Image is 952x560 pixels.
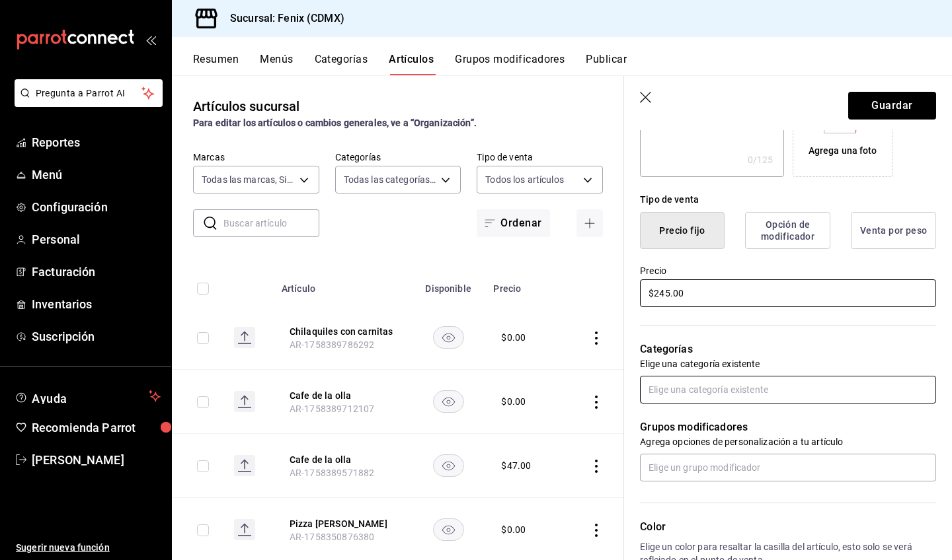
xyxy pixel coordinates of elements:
[290,403,374,414] span: AR-1758389712107
[32,451,161,469] span: [PERSON_NAME]
[640,519,936,535] p: Color
[290,453,395,466] button: edit-product-location
[485,173,564,186] span: Todos los artículos
[640,357,936,370] p: Elige una categoría existente
[433,518,464,541] button: availability-product
[851,212,936,249] button: Venta por peso
[290,532,374,542] span: AR-1758350876380
[15,79,163,107] button: Pregunta a Parrot AI
[586,53,627,75] button: Publicar
[202,173,295,186] span: Todas las marcas, Sin marca
[501,395,526,408] div: $ 0.00
[36,87,142,100] span: Pregunta a Parrot AI
[315,53,368,75] button: Categorías
[748,153,773,166] div: 0 /125
[745,212,830,249] button: Opción de modificador
[193,96,299,116] div: Artículos sucursal
[219,11,344,26] h3: Sucursal: Fenix (CDMX)
[193,53,239,75] button: Resumen
[590,332,603,345] button: actions
[640,212,725,249] button: Precio fijo
[145,34,156,45] button: open_drawer_menu
[590,460,603,473] button: actions
[848,92,936,120] button: Guardar
[640,435,936,448] p: Agrega opciones de personalización a tu artículo
[640,193,936,207] div: Tipo de venta
[640,419,936,435] p: Grupos modificadores
[809,144,877,158] div: Agrega una foto
[411,263,485,306] th: Disponible
[433,326,464,349] button: availability-product
[640,376,936,403] input: Elige una categoría existente
[274,263,411,306] th: Artículo
[485,263,565,306] th: Precio
[260,53,293,75] button: Menús
[640,454,936,481] input: Elige un grupo modificador
[16,541,161,555] span: Sugerir nueva función
[32,198,161,216] span: Configuración
[32,166,161,184] span: Menú
[290,339,374,350] span: AR-1758389786292
[290,517,395,530] button: edit-product-location
[335,153,461,162] label: Categorías
[501,523,526,536] div: $ 0.00
[640,279,936,307] input: $0.00
[477,209,549,237] button: Ordenar
[344,173,437,186] span: Todas las categorías, Sin categoría
[290,389,395,402] button: edit-product-location
[193,53,952,75] div: navigation tabs
[590,524,603,537] button: actions
[9,96,163,110] a: Pregunta a Parrot AI
[433,390,464,413] button: availability-product
[477,153,603,162] label: Tipo de venta
[32,133,161,151] span: Reportes
[389,53,434,75] button: Artículos
[590,396,603,409] button: actions
[32,388,143,404] span: Ayuda
[640,266,936,275] label: Precio
[640,341,936,357] p: Categorías
[433,454,464,477] button: availability-product
[32,295,161,313] span: Inventarios
[455,53,565,75] button: Grupos modificadores
[32,263,161,281] span: Facturación
[193,153,319,162] label: Marcas
[290,468,374,478] span: AR-1758389571882
[32,328,161,345] span: Suscripción
[193,118,477,128] strong: Para editar los artículos o cambios generales, ve a “Organización”.
[501,331,526,344] div: $ 0.00
[32,230,161,248] span: Personal
[290,325,395,338] button: edit-product-location
[32,419,161,437] span: Recomienda Parrot
[501,459,531,472] div: $ 47.00
[223,210,319,236] input: Buscar artículo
